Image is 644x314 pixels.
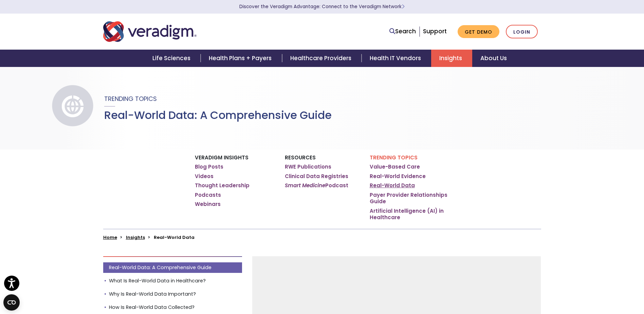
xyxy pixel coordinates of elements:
a: Discover the Veradigm Advantage: Connect to the Veradigm NetworkLearn More [239,3,405,10]
a: Real-World Evidence [370,173,426,180]
a: Podcasts [195,192,221,198]
a: Support [423,27,447,35]
a: Healthcare Providers [282,50,362,67]
a: Value-Based Care [370,163,420,170]
h1: Real-World Data: A Comprehensive Guide [104,109,332,122]
a: Videos [195,173,214,180]
span: Learn More [402,3,405,10]
a: Payer Provider Relationships Guide [370,192,449,205]
a: What Is Real-World Data in Healthcare? [103,276,242,286]
a: Clinical Data Registries [285,173,348,180]
a: Real-World Data: A Comprehensive Guide [103,262,242,273]
a: Insights [431,50,472,67]
a: Life Sciences [144,50,201,67]
a: Get Demo [458,25,499,38]
a: Webinars [195,201,221,208]
a: Health Plans + Payers [201,50,282,67]
a: Why Is Real-World Data Important? [103,289,242,299]
a: How Is Real-World Data Collected? [103,302,242,313]
a: Real-World Data [370,182,415,189]
a: Thought Leadership [195,182,250,189]
button: Open CMP widget [3,294,20,311]
a: Login [506,25,538,39]
a: Search [389,27,416,36]
em: Smart Medicine [285,182,325,189]
iframe: Drift Chat Widget [509,82,636,306]
span: Trending Topics [104,94,157,103]
a: Insights [126,234,145,241]
a: Artificial Intelligence (AI) in Healthcare [370,208,449,221]
a: Home [103,234,117,241]
a: About Us [472,50,515,67]
a: RWE Publications [285,163,331,170]
a: Health IT Vendors [362,50,431,67]
a: Blog Posts [195,163,223,170]
a: Smart MedicinePodcast [285,182,348,189]
img: Veradigm logo [103,20,197,43]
